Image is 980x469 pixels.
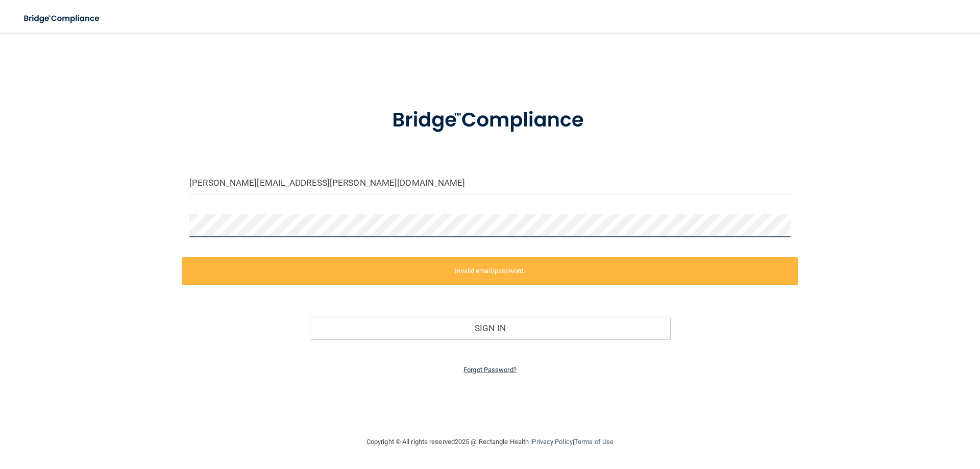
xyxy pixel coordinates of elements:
[304,426,676,458] div: Copyright © All rights reserved 2025 @ Rectangle Health | |
[371,94,609,147] img: bridge_compliance_login_screen.278c3ca4.svg
[532,438,572,446] a: Privacy Policy
[574,438,614,446] a: Terms of Use
[15,8,109,29] img: bridge_compliance_login_screen.278c3ca4.svg
[182,257,798,285] label: Invalid email/password.
[310,317,671,339] button: Sign In
[463,366,517,374] a: Forgot Password?
[189,171,791,194] input: Email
